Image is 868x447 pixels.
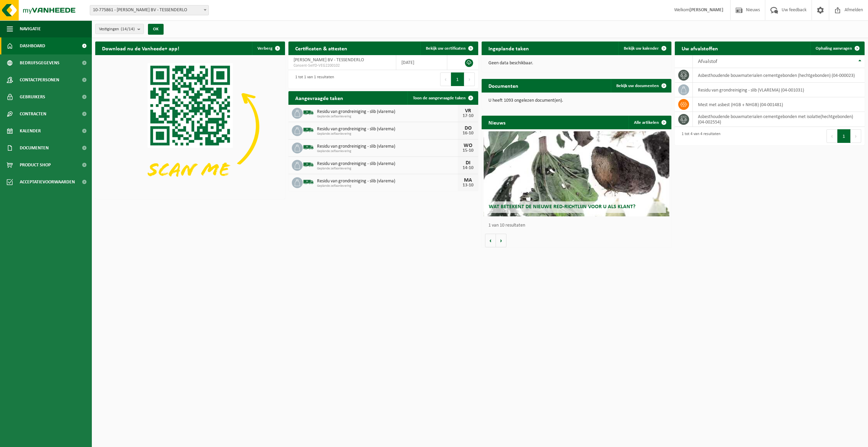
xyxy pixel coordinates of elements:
div: MA [461,178,475,183]
a: Bekijk uw certificaten [420,42,478,55]
button: Volgende [496,234,506,247]
button: 1 [837,129,851,143]
td: residu van grondreiniging - slib (VLAREMA) (04-001031) [693,83,865,97]
span: Ophaling aanvragen [816,46,852,51]
a: Wat betekent de nieuwe RED-richtlijn voor u als klant? [484,131,670,216]
h2: Certificaten & attesten [288,42,354,55]
p: U heeft 1093 ongelezen document(en). [488,98,665,103]
span: Geplande zelfaanlevering [317,184,458,188]
span: Toon de aangevraagde taken [413,96,466,100]
p: Geen data beschikbaar. [488,61,665,66]
span: Acceptatievoorwaarden [20,173,75,191]
span: Geplande zelfaanlevering [317,149,458,153]
button: OK [148,24,164,35]
img: BL-SO-LV [303,107,314,118]
span: Dashboard [20,37,45,54]
td: mest met asbest (HGB + NHGB) (04-001481) [693,97,865,112]
span: Residu van grondreiniging - slib (vlarema) [317,109,458,115]
div: 16-10 [461,131,475,136]
span: 10-775861 - YVES MAES BV - TESSENDERLO [90,5,209,15]
span: Documenten [20,139,49,156]
span: Residu van grondreiniging - slib (vlarema) [317,127,458,132]
span: Bekijk uw kalender [624,46,659,51]
h2: Ingeplande taken [482,42,536,55]
span: Consent-SelfD-VEG2200102 [294,63,391,68]
img: Download de VHEPlus App [95,55,285,198]
div: 13-10 [461,183,475,188]
img: BL-SO-LV [303,176,314,188]
span: Geplande zelfaanlevering [317,115,458,119]
strong: [PERSON_NAME] [689,7,723,13]
span: Geplande zelfaanlevering [317,167,458,171]
h2: Download nu de Vanheede+ app! [95,42,186,55]
button: Previous [440,72,451,86]
div: DO [461,126,475,131]
span: Contactpersonen [20,71,59,88]
button: Previous [827,129,837,143]
td: asbesthoudende bouwmaterialen cementgebonden met isolatie(hechtgebonden) (04-002554) [693,112,865,127]
span: Vestigingen [99,24,135,34]
span: Afvalstof [698,59,717,64]
h2: Aangevraagde taken [288,91,350,104]
a: Ophaling aanvragen [810,42,864,55]
h2: Nieuws [482,116,512,129]
span: Residu van grondreiniging - slib (vlarema) [317,144,458,149]
button: Verberg [252,42,284,55]
div: VR [461,108,475,114]
div: 1 tot 4 van 4 resultaten [678,129,720,144]
h2: Uw afvalstoffen [675,42,725,55]
span: 10-775861 - YVES MAES BV - TESSENDERLO [90,5,208,15]
a: Bekijk uw documenten [611,79,671,93]
div: 1 tot 1 van 1 resultaten [292,72,334,87]
p: 1 van 10 resultaten [488,223,668,228]
button: 1 [451,72,464,86]
a: Toon de aangevraagde taken [407,91,478,105]
div: 15-10 [461,148,475,153]
a: Bekijk uw kalender [618,42,671,55]
img: BL-SO-LV [303,142,314,153]
span: [PERSON_NAME] BV - TESSENDERLO [294,57,364,63]
count: (14/14) [121,27,135,31]
span: Product Shop [20,156,51,173]
div: DI [461,160,475,166]
span: Geplande zelfaanlevering [317,132,458,136]
span: Bedrijfsgegevens [20,54,60,71]
span: Residu van grondreiniging - slib (vlarema) [317,179,458,184]
button: Next [851,129,861,143]
span: Navigatie [20,20,41,37]
span: Gebruikers [20,88,45,105]
button: Next [464,72,475,86]
div: 14-10 [461,166,475,170]
button: Vestigingen(14/14) [95,24,144,34]
td: [DATE] [396,55,447,70]
td: asbesthoudende bouwmaterialen cementgebonden (hechtgebonden) (04-000023) [693,68,865,83]
img: BL-SO-LV [303,124,314,136]
a: Alle artikelen [629,116,671,129]
span: Wat betekent de nieuwe RED-richtlijn voor u als klant? [489,204,635,210]
div: 17-10 [461,114,475,118]
img: BL-SO-LV [303,159,314,170]
span: Bekijk uw certificaten [426,46,466,51]
span: Bekijk uw documenten [616,84,659,88]
span: Kalender [20,122,41,139]
div: WO [461,143,475,148]
span: Residu van grondreiniging - slib (vlarema) [317,161,458,167]
span: Contracten [20,105,46,122]
span: Verberg [257,46,272,51]
h2: Documenten [482,79,525,92]
button: Vorige [485,234,496,247]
